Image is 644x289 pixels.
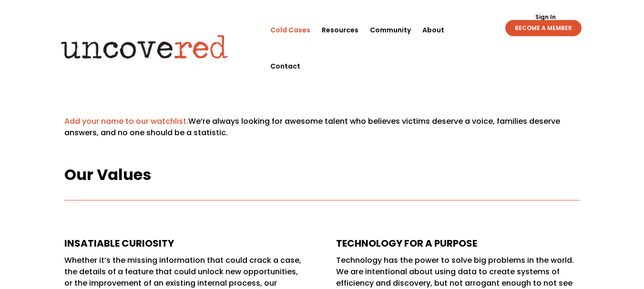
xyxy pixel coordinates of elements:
[505,20,582,36] a: BECOME A MEMBER
[270,12,310,48] a: Cold Cases
[64,164,580,190] h3: Our Values
[530,14,561,20] a: Sign In
[322,12,358,48] a: Resources
[64,116,188,127] a: Add your name to our watchlist.
[270,48,300,84] a: Contact
[422,12,444,48] a: About
[336,237,477,250] strong: Technology for a Purpose
[64,116,580,139] p: We’re always looking for awesome talent who believes victims deserve a voice, families deserve an...
[370,12,411,48] a: Community
[64,237,174,250] strong: Insatiable Curiosity
[53,28,236,65] img: Uncovered logo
